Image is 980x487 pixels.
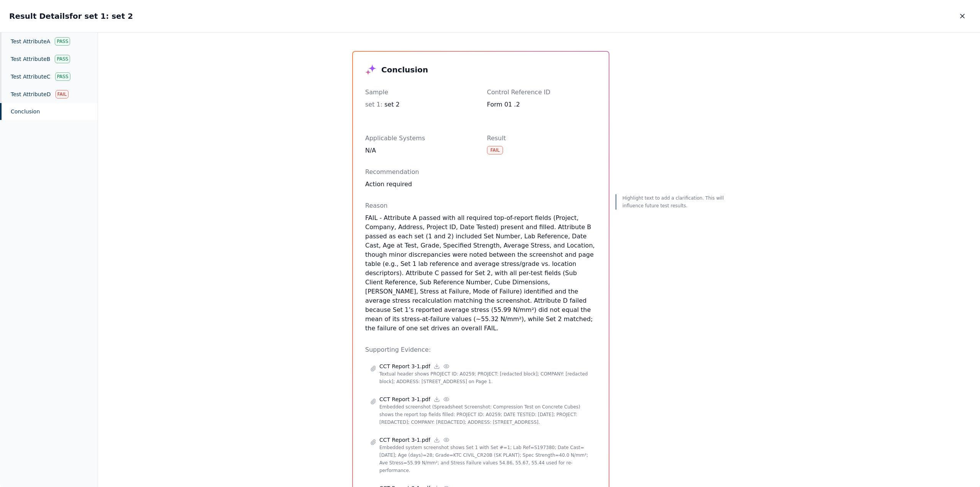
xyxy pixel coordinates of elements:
[379,403,591,426] p: Embedded screenshot (Spreadsheet Screenshot: Compression Test on Concrete Cubes) shows the report...
[365,167,596,177] p: Recommendation
[379,395,430,403] p: CCT Report 3-1.pdf
[433,363,440,370] a: Download file
[381,64,428,75] h3: Conclusion
[379,370,591,385] p: Textual header shows PROJECT ID: A0259; PROJECT: [redacted block]; COMPANY: [redacted block]; ADD...
[365,180,596,189] div: Action required
[365,213,596,333] p: FAIL - Attribute A passed with all required top-of-report fields (Project, Company, Address, Proj...
[365,101,382,108] span: set 1 :
[622,194,726,210] p: Highlight text to add a clarification. This will influence future test results.
[55,72,70,81] div: Pass
[56,90,69,98] div: Fail
[379,444,591,474] p: Embedded system screenshot shows Set 1 with Set #=1; Lab Ref=S197380; Date Cast=[DATE]; Age (days...
[365,201,596,210] p: Reason
[487,134,596,143] p: Result
[55,37,70,46] div: Pass
[365,100,475,109] div: set 2
[9,11,133,21] h2: Result Details for set 1: set 2
[487,100,596,109] div: Form 01 .2
[487,146,503,154] div: Fail
[379,436,430,444] p: CCT Report 3-1.pdf
[433,396,440,403] a: Download file
[379,362,430,370] p: CCT Report 3-1.pdf
[365,345,596,354] p: Supporting Evidence:
[365,134,475,143] p: Applicable Systems
[487,88,596,97] p: Control Reference ID
[433,436,440,443] a: Download file
[55,55,70,63] div: Pass
[365,88,475,97] p: Sample
[365,146,475,155] div: N/A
